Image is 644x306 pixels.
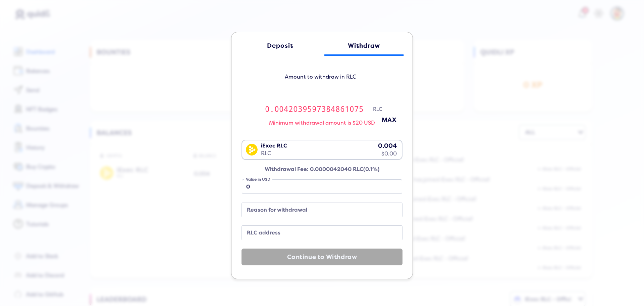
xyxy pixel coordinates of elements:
[247,42,313,49] div: Deposit
[240,36,320,56] a: Deposit
[246,144,258,156] img: RLC
[261,150,287,157] div: RLC
[244,228,389,237] label: RLC address
[241,140,402,160] div: Search for option
[378,150,397,158] div: $0.00
[244,206,389,215] label: Reason for withdrawal
[261,142,287,149] div: iExec RLC
[269,120,375,126] div: Minimum withdrawal amount is $20 USD
[240,72,401,89] h5: Amount to withdraw in RLC
[241,249,402,265] button: Continue to Withdraw
[331,42,397,49] div: Withdraw
[378,142,397,150] div: 0.004
[243,159,398,167] input: Search for option
[324,36,404,56] a: Withdraw
[242,179,402,194] input: none
[372,115,406,126] button: MAX
[373,106,389,122] span: RLC
[256,98,373,120] input: 0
